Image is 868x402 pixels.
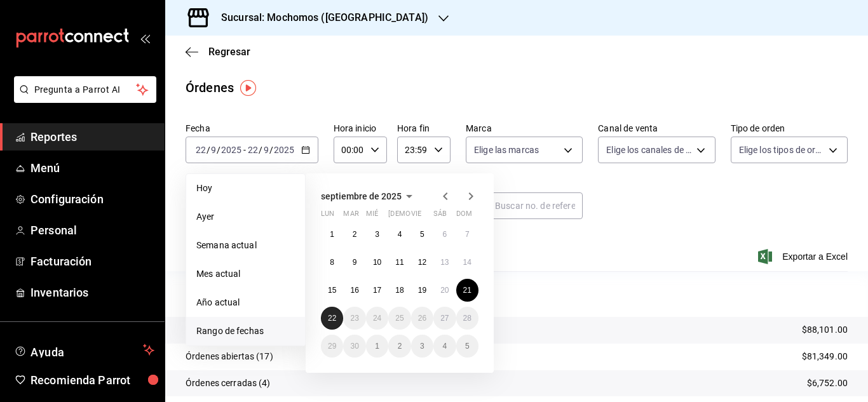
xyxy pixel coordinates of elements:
[366,210,378,223] abbr: miércoles
[463,258,471,267] abbr: 14 de septiembre de 2025
[388,223,410,246] button: 4 de septiembre de 2025
[207,145,210,155] span: /
[440,286,449,295] abbr: 20 de septiembre de 2025
[420,342,424,351] abbr: 3 de octubre de 2025
[321,279,343,302] button: 15 de septiembre de 2025
[31,284,154,301] span: Inventarios
[395,258,403,267] abbr: 11 de septiembre de 2025
[739,144,824,156] span: Elige los tipos de orden
[463,286,471,295] abbr: 21 de septiembre de 2025
[433,279,456,302] button: 20 de septiembre de 2025
[474,144,539,156] span: Elige las marcas
[395,314,403,323] abbr: 25 de septiembre de 2025
[343,307,365,330] button: 23 de septiembre de 2025
[14,76,156,103] button: Pregunta a Parrot AI
[433,335,456,358] button: 4 de octubre de 2025
[598,124,715,133] label: Canal de venta
[433,210,447,223] abbr: sábado
[418,258,426,267] abbr: 12 de septiembre de 2025
[465,230,470,239] abbr: 7 de septiembre de 2025
[343,335,365,358] button: 30 de septiembre de 2025
[388,251,410,274] button: 11 de septiembre de 2025
[343,251,365,274] button: 9 de septiembre de 2025
[330,258,334,267] abbr: 8 de septiembre de 2025
[31,222,154,239] span: Personal
[343,223,365,246] button: 2 de septiembre de 2025
[807,377,848,390] p: $6,752.00
[217,145,220,155] span: /
[373,258,381,267] abbr: 10 de septiembre de 2025
[334,124,387,133] label: Hora inicio
[247,145,259,155] input: --
[761,249,848,264] button: Exportar a Excel
[343,279,365,302] button: 16 de septiembre de 2025
[31,191,154,208] span: Configuración
[34,83,137,97] span: Pregunta a Parrot AI
[395,286,403,295] abbr: 18 de septiembre de 2025
[220,145,242,155] input: ----
[186,377,271,390] p: Órdenes cerradas (4)
[195,145,207,155] input: --
[456,210,472,223] abbr: domingo
[442,342,447,351] abbr: 4 de octubre de 2025
[366,279,388,302] button: 17 de septiembre de 2025
[140,33,150,43] button: open_drawer_menu
[375,342,379,351] abbr: 1 de octubre de 2025
[31,253,154,270] span: Facturación
[31,372,154,389] span: Recomienda Parrot
[802,350,848,363] p: $81,349.00
[373,314,381,323] abbr: 24 de septiembre de 2025
[328,286,336,295] abbr: 15 de septiembre de 2025
[418,286,426,295] abbr: 19 de septiembre de 2025
[373,286,381,295] abbr: 17 de septiembre de 2025
[388,307,410,330] button: 25 de septiembre de 2025
[420,230,424,239] abbr: 5 de septiembre de 2025
[263,145,269,155] input: --
[456,307,478,330] button: 28 de septiembre de 2025
[398,230,402,239] abbr: 4 de septiembre de 2025
[606,144,691,156] span: Elige los canales de venta
[350,286,358,295] abbr: 16 de septiembre de 2025
[350,314,358,323] abbr: 23 de septiembre de 2025
[210,145,217,155] input: --
[731,124,848,133] label: Tipo de orden
[321,210,334,223] abbr: lunes
[196,325,295,338] span: Rango de fechas
[343,210,358,223] abbr: martes
[328,314,336,323] abbr: 22 de septiembre de 2025
[31,159,154,177] span: Menú
[321,307,343,330] button: 22 de septiembre de 2025
[31,128,154,145] span: Reportes
[433,223,456,246] button: 6 de septiembre de 2025
[411,223,433,246] button: 5 de septiembre de 2025
[196,296,295,309] span: Año actual
[411,210,421,223] abbr: viernes
[330,230,334,239] abbr: 1 de septiembre de 2025
[366,223,388,246] button: 3 de septiembre de 2025
[211,10,428,25] h3: Sucursal: Mochomos ([GEOGRAPHIC_DATA])
[388,279,410,302] button: 18 de septiembre de 2025
[196,210,295,224] span: Ayer
[465,342,470,351] abbr: 5 de octubre de 2025
[269,145,273,155] span: /
[186,78,234,97] div: Órdenes
[31,342,138,358] span: Ayuda
[321,191,402,201] span: septiembre de 2025
[411,335,433,358] button: 3 de octubre de 2025
[366,251,388,274] button: 10 de septiembre de 2025
[196,182,295,195] span: Hoy
[411,279,433,302] button: 19 de septiembre de 2025
[802,323,848,337] p: $88,101.00
[9,92,156,105] a: Pregunta a Parrot AI
[350,342,358,351] abbr: 30 de septiembre de 2025
[196,239,295,252] span: Semana actual
[433,251,456,274] button: 13 de septiembre de 2025
[456,279,478,302] button: 21 de septiembre de 2025
[388,210,463,223] abbr: jueves
[273,145,295,155] input: ----
[208,46,250,58] span: Regresar
[321,223,343,246] button: 1 de septiembre de 2025
[366,307,388,330] button: 24 de septiembre de 2025
[243,145,246,155] span: -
